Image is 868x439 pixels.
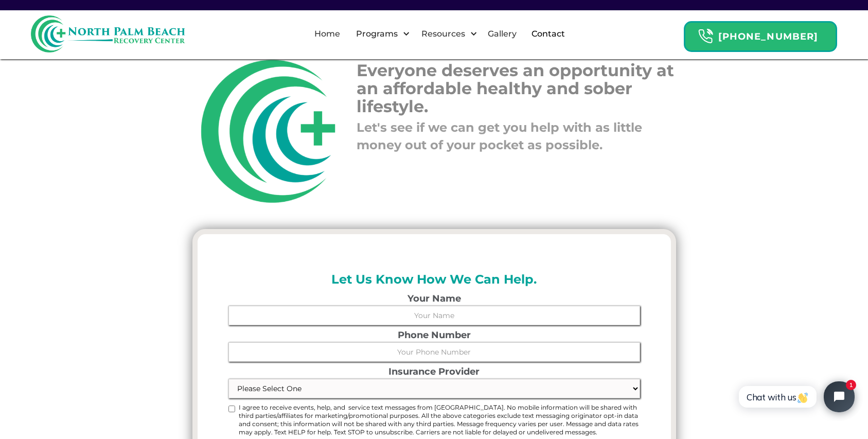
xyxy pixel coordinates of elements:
[718,31,818,42] strong: [PHONE_NUMBER]
[228,270,640,289] h2: Let Us Know How We Can Help.
[357,61,676,116] h1: Everyone deserves an opportunity at an affordable healthy and sober lifestyle.
[239,403,640,436] span: I agree to receive events, help, and service text messages from [GEOGRAPHIC_DATA]. No mobile info...
[413,17,480,50] div: Resources
[728,373,863,421] iframe: Tidio Chat
[347,17,413,50] div: Programs
[228,330,640,340] label: Phone Number
[698,28,713,44] img: Header Calendar Icons
[228,406,235,412] input: I agree to receive events, help, and service text messages from [GEOGRAPHIC_DATA]. No mobile info...
[228,342,640,362] input: Your Phone Number
[357,119,676,153] p: ‍
[228,367,640,376] label: Insurance Provider
[684,16,837,52] a: Header Calendar Icons[PHONE_NUMBER]
[357,120,642,152] strong: Let's see if we can get you help with as little money out of your pocket as possible.
[228,294,640,303] label: Your Name
[525,17,571,50] a: Contact
[353,28,400,40] div: Programs
[308,17,346,50] a: Home
[228,306,640,325] input: Your Name
[482,17,523,50] a: Gallery
[419,28,468,40] div: Resources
